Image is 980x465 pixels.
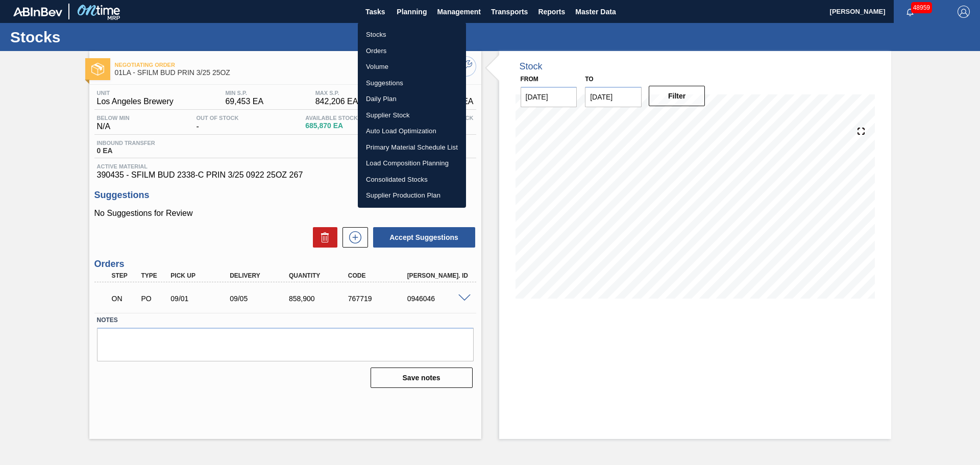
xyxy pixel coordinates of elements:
[358,172,466,188] a: Consolidated Stocks
[358,187,466,204] a: Supplier Production Plan
[358,59,466,75] a: Volume
[358,43,466,59] a: Orders
[358,107,466,124] a: Supplier Stock
[358,75,466,91] a: Suggestions
[358,139,466,156] a: Primary Material Schedule List
[358,123,466,139] a: Auto Load Optimization
[358,27,466,43] a: Stocks
[358,91,466,107] a: Daily Plan
[358,155,466,172] a: Load Composition Planning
